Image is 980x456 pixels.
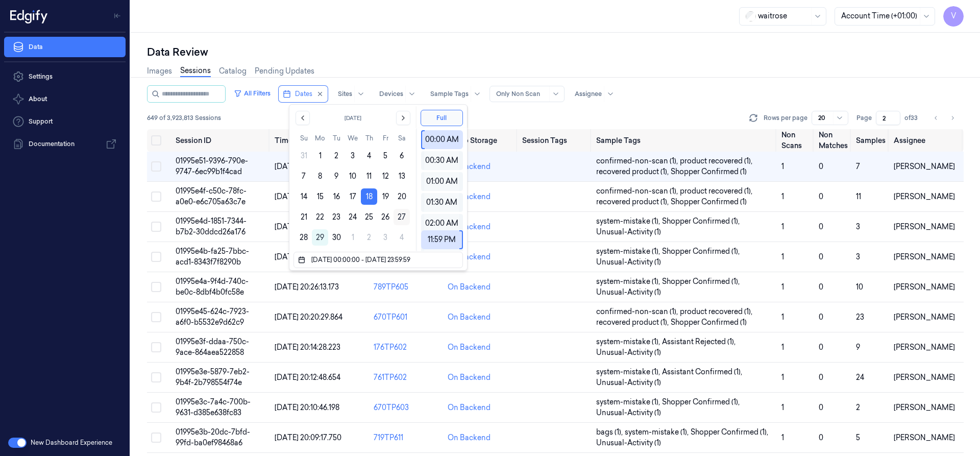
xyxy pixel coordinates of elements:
span: confirmed-non-scan (1) , [596,156,680,166]
th: Tuesday [328,133,345,143]
button: Sunday, September 21st, 2025 [296,209,312,225]
button: Wednesday, September 3rd, 2025 [345,148,361,164]
span: 0 [819,282,823,292]
span: [DATE] 20:27:42.442 [275,252,342,261]
button: Today, Monday, September 29th, 2025 [312,229,328,246]
button: Select row [151,372,161,382]
button: Friday, September 12th, 2025 [377,168,394,184]
button: Select all [151,135,161,146]
span: Shopper Confirmed (1) , [662,397,742,407]
span: Assistant Confirmed (1) , [662,367,744,377]
span: Shopper Confirmed (1) [671,166,747,177]
th: Saturday [394,133,410,143]
span: 24 [856,373,864,382]
span: Unusual-Activity (1) [596,347,661,358]
span: 0 [819,252,823,261]
div: 00:00 AM [425,130,459,149]
p: Rows per page [764,113,807,123]
div: 176TP602 [374,342,439,353]
span: 1 [781,252,784,261]
div: 719TP611 [374,433,439,443]
span: 01995e45-624c-7923-a6f0-b5532e9d62c9 [176,307,249,327]
div: On Backend [448,191,491,202]
div: 02:00 AM [424,214,459,233]
span: system-mistake (1) , [596,246,662,257]
span: system-mistake (1) , [596,276,662,287]
span: Shopper Confirmed (1) [671,197,747,207]
span: [PERSON_NAME] [894,162,955,171]
th: Non Matches [815,129,852,152]
span: Shopper Confirmed (1) , [662,246,742,257]
span: 01995e3f-ddaa-750c-9ace-864aea522858 [176,337,249,357]
nav: pagination [929,111,960,125]
span: recovered product (1) , [596,197,671,207]
button: Tuesday, September 23rd, 2025 [328,209,345,225]
span: Unusual-Activity (1) [596,257,661,268]
button: Toggle Navigation [109,8,126,24]
span: Shopper Confirmed (1) [671,317,747,328]
span: Shopper Confirmed (1) , [662,276,742,287]
span: 649 of 3,923,813 Sessions [147,113,221,123]
th: Samples [852,129,890,152]
div: On Backend [448,433,491,443]
span: 01995e3e-5879-7eb2-9b4f-2b798554f74e [176,367,250,387]
div: On Backend [448,372,491,383]
button: Thursday, September 11th, 2025 [361,168,377,184]
button: Tuesday, September 9th, 2025 [328,168,345,184]
span: [DATE] 20:10:46.198 [275,403,339,412]
button: Select row [151,222,161,232]
button: Wednesday, September 17th, 2025 [345,188,361,205]
button: About [4,89,126,109]
span: recovered product (1) , [596,166,671,177]
span: 3 [856,222,860,231]
button: Select row [151,252,161,262]
div: 01:00 AM [424,172,459,191]
span: 01995e4f-c50c-78fc-a0e0-e6c705a63c7e [176,186,247,206]
div: 01:30 AM [424,193,459,212]
span: 01995e51-9396-790e-9747-6ec99b1f4cad [176,156,248,176]
span: Unusual-Activity (1) [596,227,661,237]
span: [PERSON_NAME] [894,313,955,322]
a: Pending Updates [255,66,314,77]
a: Support [4,111,126,132]
span: system-mistake (1) , [625,427,691,438]
button: Thursday, October 2nd, 2025 [361,229,377,246]
span: V [943,6,964,27]
th: Sample Tags [592,129,777,152]
button: Friday, October 3rd, 2025 [377,229,394,246]
div: 670TP601 [374,312,439,323]
button: Monday, September 8th, 2025 [312,168,328,184]
th: Thursday [361,133,377,143]
button: Go to the Next Month [396,111,410,125]
button: Tuesday, September 30th, 2025 [328,229,345,246]
button: Sunday, September 14th, 2025 [296,188,312,205]
span: [DATE] 20:31:50.495 [275,192,341,201]
div: On Backend [448,252,491,262]
div: On Backend [448,161,491,172]
span: 1 [781,313,784,322]
button: Go to next page [945,111,960,125]
button: Wednesday, September 10th, 2025 [345,168,361,184]
span: [PERSON_NAME] [894,192,955,201]
span: system-mistake (1) , [596,397,662,407]
div: 11:59 PM [424,230,459,249]
span: 0 [819,192,823,201]
span: Unusual-Activity (1) [596,438,661,448]
button: Select row [151,433,161,443]
span: Page [856,113,872,123]
button: All Filters [230,85,275,102]
span: confirmed-non-scan (1) , [596,186,680,197]
span: [DATE] 20:20:29.864 [275,313,342,322]
span: [PERSON_NAME] [894,282,955,292]
button: Saturday, September 13th, 2025 [394,168,410,184]
table: September 2025 [296,133,410,246]
button: [DATE] [316,111,390,125]
span: 1 [781,343,784,352]
span: system-mistake (1) , [596,216,662,227]
span: 1 [781,192,784,201]
div: On Backend [448,402,491,413]
span: [PERSON_NAME] [894,373,955,382]
span: product recovered (1) , [680,156,754,166]
span: bags (1) , [596,427,625,438]
span: [DATE] 20:12:48.654 [275,373,340,382]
